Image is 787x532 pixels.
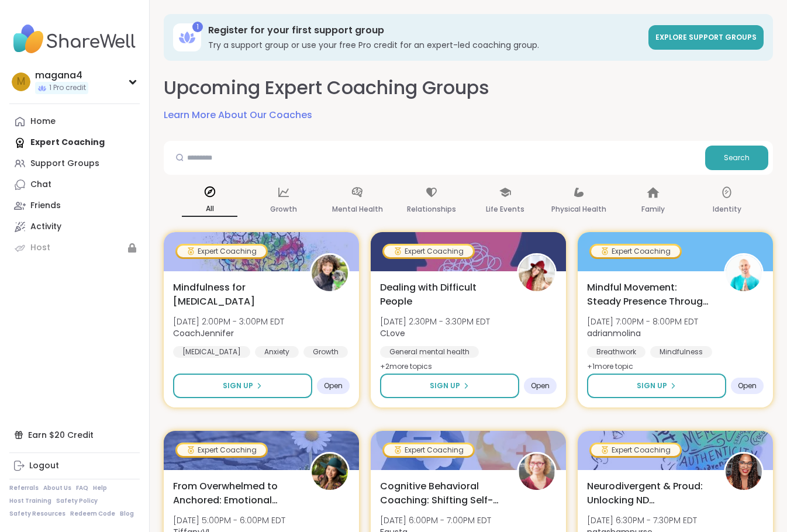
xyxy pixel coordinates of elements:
span: Sign Up [430,381,460,391]
div: Expert Coaching [177,444,266,456]
h3: Register for your first support group [208,24,641,37]
div: General mental health [380,346,479,358]
img: Fausta [519,454,555,490]
a: Learn More About Our Coaches [164,108,312,122]
img: CLove [519,255,555,291]
span: [DATE] 2:30PM - 3:30PM EDT [380,316,490,327]
p: Growth [270,202,297,216]
button: Search [705,146,768,170]
span: m [17,74,25,89]
h2: Upcoming Expert Coaching Groups [164,75,489,101]
p: Family [641,202,665,216]
span: [DATE] 6:30PM - 7:30PM EDT [587,514,697,526]
img: ShareWell Nav Logo [9,19,140,60]
img: adrianmolina [726,255,762,291]
span: Sign Up [637,381,667,391]
b: CLove [380,327,405,339]
a: Explore support groups [648,25,764,50]
span: Neurodivergent & Proud: Unlocking ND Superpowers [587,479,711,507]
div: Mindfulness [650,346,712,358]
p: Mental Health [332,202,383,216]
span: [DATE] 5:00PM - 6:00PM EDT [173,514,285,526]
div: Breathwork [587,346,646,358]
div: Support Groups [30,158,99,170]
span: Dealing with Difficult People [380,281,504,309]
span: Explore support groups [655,32,757,42]
img: natashamnurse [726,454,762,490]
h3: Try a support group or use your free Pro credit for an expert-led coaching group. [208,39,641,51]
div: Host [30,242,50,254]
div: Chat [30,179,51,191]
span: 1 Pro credit [49,83,86,93]
p: Relationships [407,202,456,216]
a: FAQ [76,484,88,492]
span: [DATE] 7:00PM - 8:00PM EDT [587,316,698,327]
div: Expert Coaching [384,444,473,456]
a: Home [9,111,140,132]
p: Life Events [486,202,524,216]
button: Sign Up [587,374,726,398]
div: Expert Coaching [384,246,473,257]
a: About Us [43,484,71,492]
a: Referrals [9,484,39,492]
div: Anxiety [255,346,299,358]
a: Redeem Code [70,510,115,518]
div: Expert Coaching [591,444,680,456]
div: [MEDICAL_DATA] [173,346,250,358]
p: Physical Health [551,202,606,216]
a: Host Training [9,497,51,505]
b: adrianmolina [587,327,641,339]
p: All [182,202,237,217]
a: Blog [120,510,134,518]
a: Safety Policy [56,497,98,505]
div: Earn $20 Credit [9,424,140,445]
span: Cognitive Behavioral Coaching: Shifting Self-Talk [380,479,504,507]
span: [DATE] 6:00PM - 7:00PM EDT [380,514,491,526]
a: Logout [9,455,140,476]
button: Sign Up [173,374,312,398]
span: [DATE] 2:00PM - 3:00PM EDT [173,316,284,327]
span: Sign Up [223,381,253,391]
div: Logout [29,460,59,472]
a: Chat [9,174,140,195]
img: TiffanyVL [312,454,348,490]
a: Friends [9,195,140,216]
p: Identity [713,202,741,216]
a: Safety Resources [9,510,65,518]
div: Home [30,116,56,127]
span: Mindfulness for [MEDICAL_DATA] [173,281,297,309]
div: Expert Coaching [591,246,680,257]
span: Mindful Movement: Steady Presence Through Yoga [587,281,711,309]
span: Search [724,153,750,163]
a: Help [93,484,107,492]
div: Expert Coaching [177,246,266,257]
a: Host [9,237,140,258]
div: 1 [192,22,203,32]
span: Open [531,381,550,391]
img: CoachJennifer [312,255,348,291]
a: Support Groups [9,153,140,174]
span: Open [324,381,343,391]
button: Sign Up [380,374,519,398]
span: Open [738,381,757,391]
span: From Overwhelmed to Anchored: Emotional Regulation [173,479,297,507]
a: Activity [9,216,140,237]
div: Activity [30,221,61,233]
b: CoachJennifer [173,327,234,339]
div: Friends [30,200,61,212]
div: magana4 [35,69,88,82]
div: Growth [303,346,348,358]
